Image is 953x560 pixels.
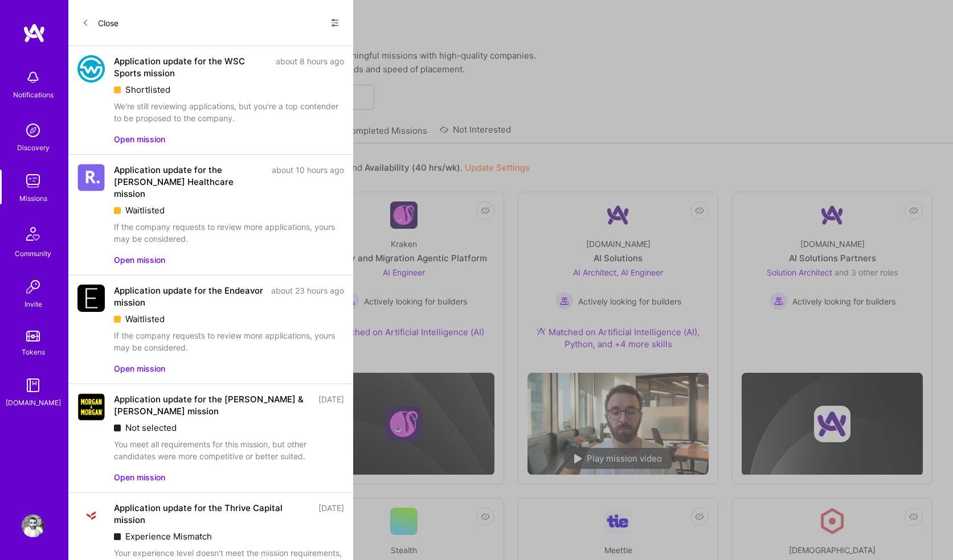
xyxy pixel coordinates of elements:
[318,393,344,417] div: [DATE]
[22,374,44,397] img: guide book
[6,397,61,409] div: [DOMAIN_NAME]
[114,313,344,325] div: Waitlisted
[77,393,105,421] img: Company Logo
[77,505,105,526] img: Company Logo
[114,502,312,526] div: Application update for the Thrive Capital mission
[114,221,344,245] div: If the company requests to review more applications, yours may be considered.
[23,23,46,43] img: logo
[19,192,47,204] div: Missions
[114,204,344,216] div: Waitlisted
[318,502,344,526] div: [DATE]
[19,220,47,248] img: Community
[114,530,344,542] div: Experience Mismatch
[26,331,40,341] img: tokens
[77,55,105,83] img: Company Logo
[114,84,344,96] div: Shortlisted
[19,514,47,537] a: User Avatar
[22,346,45,358] div: Tokens
[114,393,312,417] div: Application update for the [PERSON_NAME] & [PERSON_NAME] mission
[271,285,344,308] div: about 23 hours ago
[82,14,118,32] button: Close
[276,55,344,79] div: about 8 hours ago
[114,438,344,462] div: You meet all requirements for this mission, but other candidates were more competitive or better ...
[114,133,165,145] button: Open mission
[114,330,344,353] div: If the company requests to review more applications, yours may be considered.
[22,275,44,298] img: Invite
[114,363,165,374] button: Open mission
[114,285,264,308] div: Application update for the Endeavor mission
[22,119,44,142] img: discovery
[17,142,50,154] div: Discovery
[114,164,265,200] div: Application update for the [PERSON_NAME] Healthcare mission
[114,471,165,483] button: Open mission
[114,100,344,124] div: We're still reviewing applications, but you're a top contender to be proposed to the company.
[272,164,344,200] div: about 10 hours ago
[24,298,42,310] div: Invite
[114,254,165,266] button: Open mission
[15,248,51,260] div: Community
[77,285,105,312] img: Company Logo
[114,55,269,79] div: Application update for the WSC Sports mission
[22,170,44,192] img: teamwork
[22,514,44,537] img: User Avatar
[114,422,344,434] div: Not selected
[77,164,105,191] img: Company Logo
